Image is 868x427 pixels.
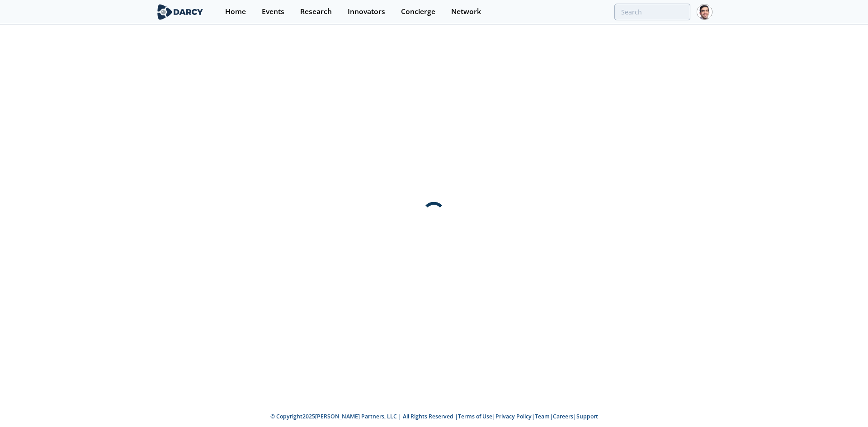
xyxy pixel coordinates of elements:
a: Terms of Use [458,413,492,420]
div: Research [300,8,332,15]
input: Advanced Search [614,4,690,20]
div: Network [451,8,481,15]
a: Privacy Policy [495,413,532,420]
div: Events [262,8,284,15]
div: Innovators [348,8,385,15]
img: logo-wide.svg [156,4,205,20]
a: Team [535,413,550,420]
p: © Copyright 2025 [PERSON_NAME] Partners, LLC | All Rights Reserved | | | | | [99,413,769,421]
div: Home [225,8,246,15]
div: Concierge [401,8,435,15]
img: Profile [697,4,712,20]
a: Support [576,413,598,420]
a: Careers [553,413,573,420]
